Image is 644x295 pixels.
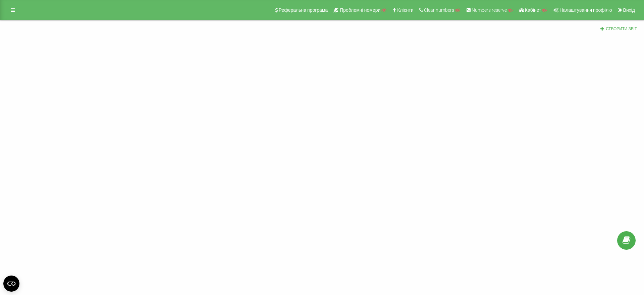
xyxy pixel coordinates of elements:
[559,7,612,13] span: Налаштування профілю
[424,7,454,13] span: Clear numbers
[598,26,639,32] button: Створити звіт
[340,7,380,13] span: Проблемні номери
[279,7,328,13] span: Реферальна програма
[623,7,635,13] span: Вихід
[600,27,605,31] i: Створити звіт
[472,7,507,13] span: Numbers reserve
[3,276,19,292] button: Open CMP widget
[397,7,414,13] span: Клієнти
[525,7,541,13] span: Кабінет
